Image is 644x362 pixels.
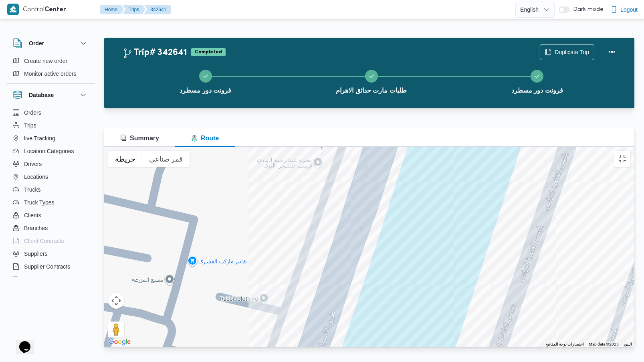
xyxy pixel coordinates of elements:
[13,90,88,100] button: Database
[180,86,231,95] span: فرونت دور مسطرد
[589,342,619,346] span: Map data ©2025
[24,236,64,246] span: Client Contracts
[24,146,74,156] span: Location Categories
[289,60,454,102] button: طلبات مارت حدائق الاهرام
[24,172,48,182] span: Locations
[123,60,289,102] button: فرونت دور مسطرد
[534,73,540,79] svg: Step 3 is complete
[24,121,36,130] span: Trips
[10,132,91,145] button: live Tracking
[10,183,91,196] button: Trucks
[24,262,70,271] span: Supplier Contracts
[10,260,91,273] button: Supplier Contracts
[24,108,41,117] span: Orders
[195,50,222,55] b: Completed
[24,159,42,169] span: Drivers
[106,337,133,347] a: ‏فتح هذه المنطقة في "خرائط Google" (يؤدي ذلك إلى فتح نافذة جديدة)
[10,235,91,247] button: Client Contracts
[142,151,190,167] button: عرض صور القمر الصناعي
[10,119,91,132] button: Trips
[10,106,91,119] button: Orders
[10,273,91,286] button: Devices
[24,185,40,194] span: Trucks
[202,73,209,79] svg: Step 1 is complete
[29,38,44,48] h3: Order
[6,55,95,83] div: Order
[540,44,594,60] button: Duplicate Trip
[108,322,124,338] button: اسحب الدليل على الخريطة لفتح "التجوّل الافتراضي".
[24,249,47,259] span: Suppliers
[106,337,133,347] img: Google
[614,151,630,167] button: تبديل إلى العرض ملء الشاشة
[44,7,66,13] b: Center
[24,56,67,66] span: Create new order
[10,222,91,235] button: Branches
[24,133,55,143] span: live Tracking
[6,106,95,280] div: Database
[191,135,219,142] span: Route
[555,47,589,57] span: Duplicate Trip
[24,275,44,284] span: Devices
[7,4,19,15] img: X8yXhbKr1z7QwAAAABJRU5ErkJggg==
[24,198,54,207] span: Truck Types
[545,342,584,347] button: اختصارات لوحة المفاتيح
[10,145,91,158] button: Location Categories
[13,38,88,48] button: Order
[24,223,48,233] span: Branches
[29,90,54,100] h3: Database
[570,6,604,13] span: Dark mode
[454,60,620,102] button: فرونت دور مسطرد
[120,135,159,142] span: Summary
[10,67,91,80] button: Monitor active orders
[10,247,91,260] button: Suppliers
[336,86,406,95] span: طلبات مارت حدائق الاهرام
[10,55,91,67] button: Create new order
[24,210,41,220] span: Clients
[122,5,145,14] button: Trips
[10,196,91,209] button: Truck Types
[123,48,187,58] h2: Trip# 342641
[191,48,226,56] span: Completed
[608,2,641,18] button: Logout
[108,151,142,167] button: عرض خريطة الشارع
[8,330,34,354] iframe: chat widget
[24,69,77,79] span: Monitor active orders
[108,293,124,309] button: عناصر التحكّم بطريقة عرض الخريطة
[368,73,375,79] svg: Step 2 is complete
[10,170,91,183] button: Locations
[144,5,171,14] button: 342641
[511,86,563,95] span: فرونت دور مسطرد
[620,5,638,14] span: Logout
[100,5,124,14] button: Home
[10,158,91,170] button: Drivers
[10,209,91,222] button: Clients
[624,342,632,346] a: البنود
[604,44,620,60] button: Actions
